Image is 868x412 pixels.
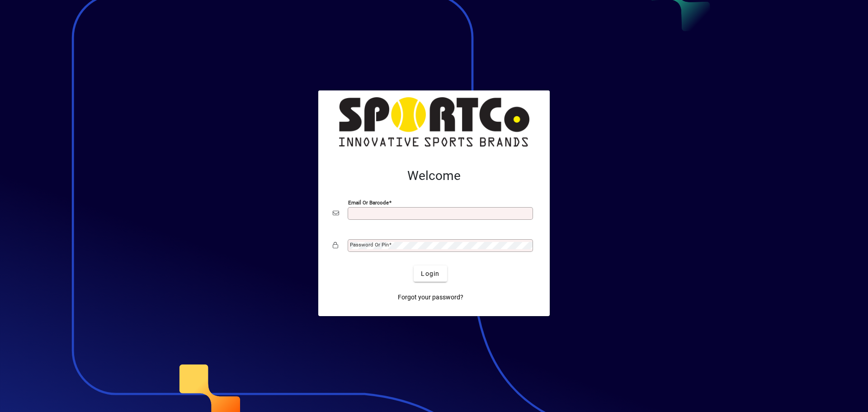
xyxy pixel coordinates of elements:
[350,242,389,248] mat-label: Password or Pin
[348,199,389,206] mat-label: Email or Barcode
[414,265,447,282] button: Login
[421,269,439,279] span: Login
[394,289,467,305] a: Forgot your password?
[333,168,535,184] h2: Welcome
[398,293,463,302] span: Forgot your password?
